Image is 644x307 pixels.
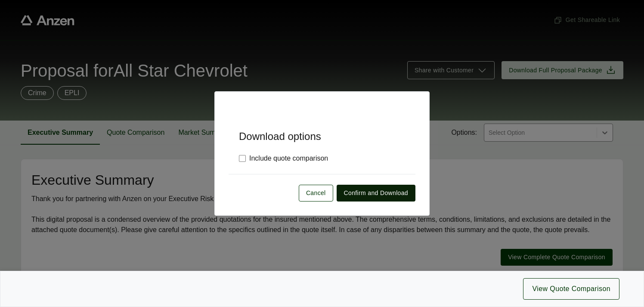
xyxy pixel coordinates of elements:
[523,278,619,300] button: View Quote Comparison
[344,189,408,198] span: Confirm and Download
[306,189,326,198] span: Cancel
[229,116,415,143] h5: Download options
[337,185,415,202] button: Confirm and Download
[239,153,328,164] label: Include quote comparison
[299,185,333,202] button: Cancel
[532,284,610,294] span: View Quote Comparison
